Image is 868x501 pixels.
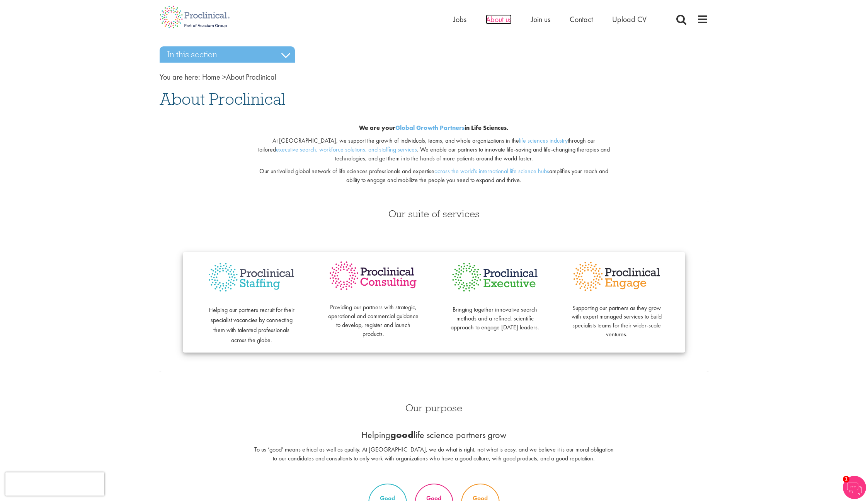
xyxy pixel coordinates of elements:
[5,472,104,496] iframe: reCAPTCHA
[202,72,276,82] span: About Proclinical
[160,89,285,109] span: About Proclinical
[202,72,220,82] a: breadcrumb link to Home
[843,476,866,499] img: Chatbot
[206,260,297,295] img: Proclinical Staffing
[395,124,465,132] a: Global Growth Partners
[253,136,615,163] p: At [GEOGRAPHIC_DATA], we support the growth of individuals, teams, and whole organizations in the...
[571,295,662,339] p: Supporting our partners as they grow with expert managed services to build specialists teams for ...
[359,124,509,132] b: We are your in Life Sciences.
[276,145,417,153] a: executive search, workforce solutions, and staffing services
[160,209,708,219] h3: Our suite of services
[449,297,540,332] p: Bringing together innovative search methods and a refined, scientific approach to engage [DATE] l...
[222,72,226,82] span: >
[531,14,550,24] a: Join us
[434,167,549,175] a: across the world's international life science hubs
[449,260,540,295] img: Proclinical Executive
[253,167,615,185] p: Our unrivalled global network of life sciences professionals and expertise amplifies your reach a...
[253,428,615,441] p: Helping life science partners grow
[390,429,414,441] b: good
[209,306,294,344] span: Helping our partners recruit for their specialist vacancies by connecting them with talented prof...
[328,260,419,292] img: Proclinical Consulting
[519,136,568,145] a: life sciences industry
[160,46,295,63] h3: In this section
[612,14,647,24] a: Upload CV
[571,260,662,293] img: Proclinical Engage
[453,14,466,24] a: Jobs
[160,72,200,82] span: You are here:
[253,445,615,463] p: To us ‘good’ means ethical as well as quality. At [GEOGRAPHIC_DATA], we do what is right, not wha...
[570,14,593,24] a: Contact
[328,295,419,339] p: Providing our partners with strategic, operational and commercial guidance to develop, register a...
[843,476,849,482] span: 1
[253,403,615,413] h3: Our purpose
[486,14,512,24] a: About us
